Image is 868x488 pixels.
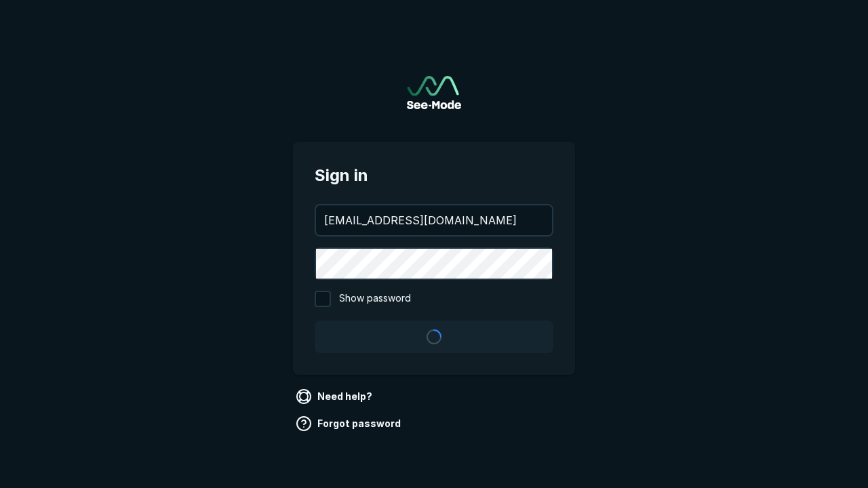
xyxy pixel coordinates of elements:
a: Need help? [293,386,378,407]
span: Show password [339,291,411,307]
img: See-Mode Logo [407,76,461,109]
a: Forgot password [293,413,406,434]
input: your@email.com [316,205,552,235]
a: Go to sign in [407,76,461,109]
span: Sign in [315,163,553,188]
